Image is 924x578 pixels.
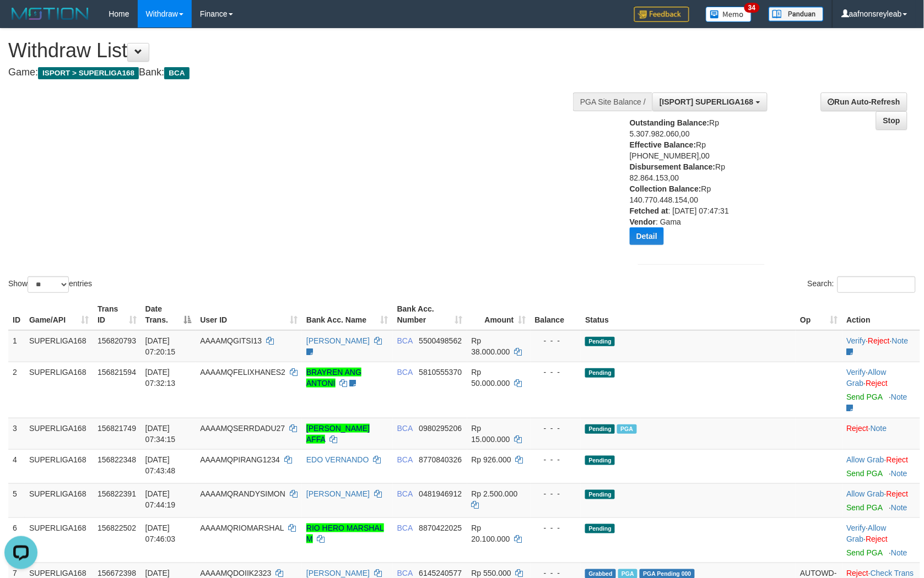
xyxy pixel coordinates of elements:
[467,299,531,330] th: Amount: activate to sort column ascending
[8,40,605,62] h1: Withdraw List
[200,569,271,577] span: AAAAMQDOIIK2323
[8,6,92,22] img: MOTION_logo.png
[744,3,759,13] span: 34
[397,569,413,577] span: BCA
[842,362,920,418] td: · ·
[531,299,581,330] th: Balance
[25,299,93,330] th: Game/API: activate to sort column ascending
[585,456,615,465] span: Pending
[847,336,866,345] a: Verify
[842,449,920,483] td: ·
[8,276,92,293] label: Show entries
[847,368,887,388] span: ·
[472,524,510,543] span: Rp 20.100.000
[472,455,511,464] span: Rp 926.000
[581,299,796,330] th: Status
[842,330,920,362] td: · ·
[98,455,136,464] span: 156822348
[164,67,189,79] span: BCA
[306,569,370,577] a: [PERSON_NAME]
[98,489,136,498] span: 156822391
[837,276,916,293] input: Search:
[472,489,518,498] span: Rp 2.500.000
[8,449,25,483] td: 4
[847,548,883,557] a: Send PGA
[472,569,511,577] span: Rp 550.000
[842,299,920,330] th: Action
[397,489,413,498] span: BCA
[25,483,93,517] td: SUPERLIGA168
[397,424,413,433] span: BCA
[630,184,701,193] b: Collection Balance:
[847,524,866,532] a: Verify
[585,490,615,499] span: Pending
[573,92,652,111] div: PGA Site Balance /
[8,483,25,517] td: 5
[306,455,369,464] a: EDO VERNANDO
[25,330,93,362] td: SUPERLIGA168
[630,118,710,127] b: Outstanding Balance:
[98,424,136,433] span: 156821749
[8,330,25,362] td: 1
[302,299,393,330] th: Bank Acc. Name: activate to sort column ascending
[891,503,908,512] a: Note
[397,336,413,345] span: BCA
[306,489,370,498] a: [PERSON_NAME]
[535,335,577,346] div: - - -
[847,524,887,543] span: ·
[472,424,510,444] span: Rp 15.000.000
[38,67,139,79] span: ISPORT > SUPERLIGA168
[868,336,890,345] a: Reject
[93,299,141,330] th: Trans ID: activate to sort column ascending
[866,535,888,543] a: Reject
[8,418,25,449] td: 3
[145,424,176,444] span: [DATE] 07:34:15
[306,424,370,444] a: [PERSON_NAME] AFFA
[847,489,887,498] span: ·
[98,569,136,577] span: 156672398
[25,418,93,449] td: SUPERLIGA168
[8,67,605,78] h4: Game: Bank:
[821,92,907,111] a: Run Auto-Refresh
[660,97,753,106] span: [ISPORT] SUPERLIGA168
[847,368,887,388] a: Allow Grab
[145,368,176,388] span: [DATE] 07:32:13
[145,455,176,475] span: [DATE] 07:43:48
[419,368,462,377] span: Copy 5810555370 to clipboard
[891,548,908,557] a: Note
[145,489,176,509] span: [DATE] 07:44:19
[145,336,176,356] span: [DATE] 07:20:15
[891,392,908,401] a: Note
[145,524,176,543] span: [DATE] 07:46:03
[630,217,656,226] b: Vendor
[393,299,467,330] th: Bank Acc. Number: activate to sort column ascending
[98,368,136,377] span: 156821594
[585,368,615,378] span: Pending
[871,569,914,577] a: Check Trans
[472,336,510,356] span: Rp 38.000.000
[200,368,285,377] span: AAAAMQFELIXHANES2
[808,276,916,293] label: Search:
[25,362,93,418] td: SUPERLIGA168
[397,524,413,532] span: BCA
[887,489,909,498] a: Reject
[876,111,907,130] a: Stop
[200,489,285,498] span: AAAAMQRANDYSIMON
[847,469,883,478] a: Send PGA
[891,469,908,478] a: Note
[28,276,69,293] select: Showentries
[842,483,920,517] td: ·
[769,7,824,21] img: panduan.png
[796,299,842,330] th: Op: activate to sort column ascending
[25,449,93,483] td: SUPERLIGA168
[200,424,285,433] span: AAAAMQSERRDADU27
[306,524,384,543] a: RIO HERO MARSHAL M
[652,92,767,111] button: [ISPORT] SUPERLIGA168
[847,524,887,543] a: Allow Grab
[98,336,136,345] span: 156820793
[585,337,615,346] span: Pending
[4,4,37,37] button: Open LiveChat chat widget
[847,424,869,433] a: Reject
[419,489,462,498] span: Copy 0481946912 to clipboard
[630,117,749,253] div: Rp 5.307.982.060,00 Rp [PHONE_NUMBER],00 Rp 82.864.153,00 Rp 140.770.448.154,00 : [DATE] 07:47:31...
